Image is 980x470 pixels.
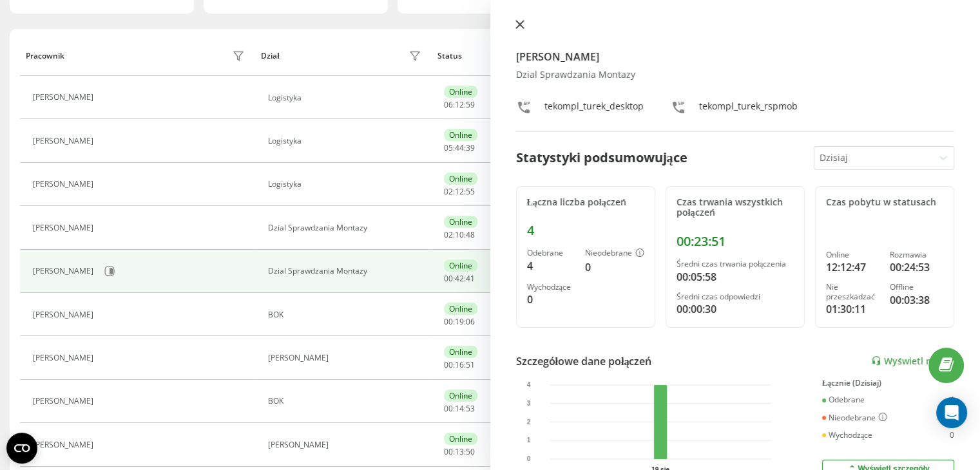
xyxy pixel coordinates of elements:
span: 59 [466,99,475,110]
span: 55 [466,186,475,197]
div: [PERSON_NAME] [33,397,97,406]
text: 2 [526,418,530,426]
div: 12:12:47 [826,259,879,275]
div: [PERSON_NAME] [33,223,97,232]
button: Open CMP widget [6,433,37,464]
div: [PERSON_NAME] [33,353,97,362]
div: [PERSON_NAME] [268,440,425,449]
span: 00 [444,273,453,284]
div: Logistyka [268,136,425,146]
div: Rozmawia [890,250,943,259]
span: 14 [455,403,464,414]
div: [PERSON_NAME] [33,136,97,146]
text: 1 [526,437,530,444]
div: [PERSON_NAME] [33,93,97,102]
span: 12 [455,99,464,110]
span: 02 [444,186,453,197]
div: 0 [527,292,575,307]
div: 0 [950,431,954,440]
div: Online [444,259,477,272]
div: Online [444,346,477,358]
span: 06 [466,316,475,327]
div: : : [444,187,475,196]
div: Średni czas odpowiedzi [677,292,794,301]
div: Odebrane [822,395,865,404]
span: 00 [444,359,453,370]
div: Statystyki podsumowujące [516,148,687,167]
div: tekompl_turek_desktop [544,100,644,118]
div: Nieodebrane [585,249,644,259]
span: 06 [444,99,453,110]
div: 00:03:38 [890,292,943,308]
span: 13 [455,446,464,457]
div: Nie przeszkadzać [826,283,879,301]
a: Wyświetl raport [871,355,954,366]
div: Online [444,129,477,141]
h4: [PERSON_NAME] [516,49,955,64]
div: [PERSON_NAME] [268,353,425,362]
div: Czas trwania wszystkich połączeń [677,197,794,219]
div: BOK [268,397,425,406]
span: 05 [444,142,453,153]
div: 00:05:58 [677,269,794,285]
span: 19 [455,316,464,327]
text: 3 [526,400,530,407]
span: 42 [455,273,464,284]
text: 0 [526,455,530,462]
div: Łącznie (Dzisiaj) [822,379,954,388]
div: Wychodzące [822,431,872,440]
div: tekompl_turek_rspmob [699,100,798,118]
div: Dzial Sprawdzania Montazy [516,70,955,80]
div: Logistyka [268,93,425,102]
div: BOK [268,310,425,319]
div: Dzial Sprawdzania Montazy [268,223,425,232]
div: 4 [527,223,644,238]
div: 01:30:11 [826,301,879,317]
span: 10 [455,229,464,240]
div: Online [826,250,879,259]
div: Szczegółowe dane połączeń [516,353,652,369]
div: 4 [527,258,575,274]
div: Pracownik [26,52,64,61]
div: : : [444,361,475,370]
div: [PERSON_NAME] [33,440,97,449]
div: : : [444,274,475,283]
div: Online [444,303,477,315]
span: 39 [466,142,475,153]
div: : : [444,100,475,109]
div: Dzial Sprawdzania Montazy [268,267,425,276]
span: 00 [444,403,453,414]
div: Nieodebrane [822,413,887,423]
div: 0 [585,259,644,275]
span: 12 [455,186,464,197]
span: 44 [455,142,464,153]
div: [PERSON_NAME] [33,267,97,276]
div: Online [444,216,477,228]
span: 16 [455,359,464,370]
div: Wychodzące [527,283,575,292]
div: Offline [890,283,943,292]
div: Łączna liczba połączeń [527,197,644,208]
div: Online [444,86,477,98]
span: 48 [466,229,475,240]
div: Open Intercom Messenger [936,397,967,428]
div: : : [444,230,475,240]
div: Logistyka [268,180,425,189]
div: 00:23:51 [677,234,794,249]
span: 51 [466,359,475,370]
div: Średni czas trwania połączenia [677,259,794,268]
div: : : [444,447,475,456]
div: Status [437,52,462,61]
span: 41 [466,273,475,284]
div: Online [444,173,477,185]
div: 00:00:30 [677,301,794,317]
div: : : [444,317,475,326]
div: 00:24:53 [890,259,943,275]
span: 50 [466,446,475,457]
div: Czas pobytu w statusach [826,197,943,208]
div: : : [444,144,475,153]
div: [PERSON_NAME] [33,310,97,319]
span: 00 [444,316,453,327]
div: Online [444,390,477,402]
div: [PERSON_NAME] [33,180,97,189]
